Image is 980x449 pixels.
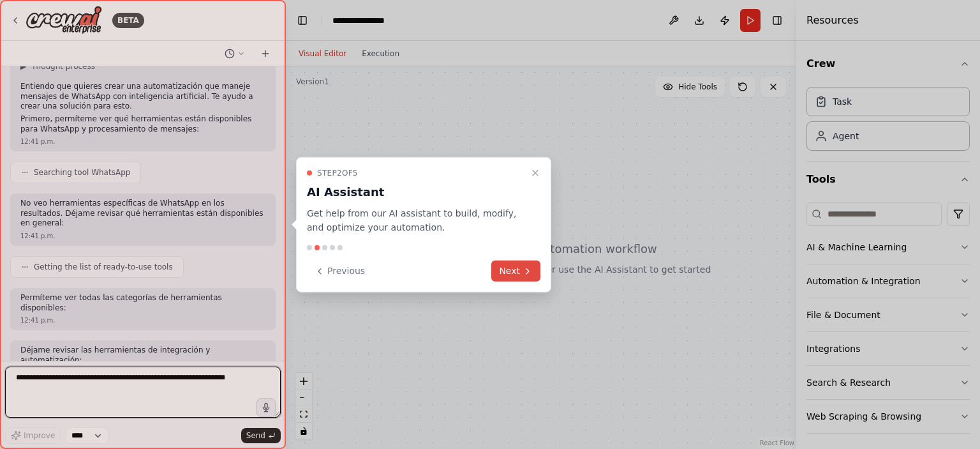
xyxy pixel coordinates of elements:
[307,206,525,235] p: Get help from our AI assistant to build, modify, and optimize your automation.
[491,261,540,282] button: Next
[317,167,358,178] span: Step 2 of 5
[307,183,525,201] h3: AI Assistant
[307,261,373,282] button: Previous
[528,165,543,180] button: Close walkthrough
[293,11,311,29] button: Hide left sidebar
